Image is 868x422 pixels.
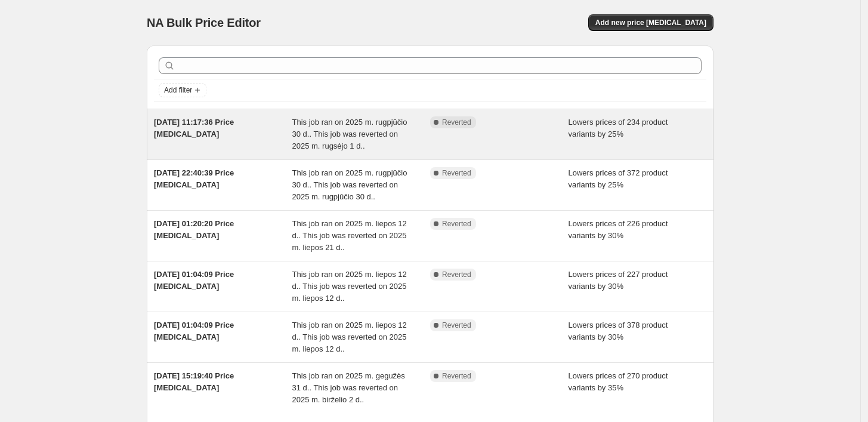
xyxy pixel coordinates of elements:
[292,118,407,150] span: This job ran on 2025 m. rugpjūčio 30 d.. This job was reverted on 2025 m. rugsėjo 1 d..
[154,168,234,189] span: [DATE] 22:40:39 Price [MEDICAL_DATA]
[159,83,206,97] button: Add filter
[442,371,471,381] span: Reverted
[292,371,405,404] span: This job ran on 2025 m. gegužės 31 d.. This job was reverted on 2025 m. birželio 2 d..
[154,321,234,341] span: [DATE] 01:04:09 Price [MEDICAL_DATA]
[154,270,234,291] span: [DATE] 01:04:09 Price [MEDICAL_DATA]
[442,118,471,127] span: Reverted
[292,270,407,303] span: This job ran on 2025 m. liepos 12 d.. This job was reverted on 2025 m. liepos 12 d..
[442,270,471,279] span: Reverted
[595,18,706,27] span: Add new price [MEDICAL_DATA]
[442,321,471,330] span: Reverted
[569,321,668,341] span: Lowers prices of 378 product variants by 30%
[292,219,407,252] span: This job ran on 2025 m. liepos 12 d.. This job was reverted on 2025 m. liepos 21 d..
[164,85,192,95] span: Add filter
[154,118,234,138] span: [DATE] 11:17:36 Price [MEDICAL_DATA]
[147,16,261,29] span: NA Bulk Price Editor
[588,14,713,31] button: Add new price [MEDICAL_DATA]
[154,371,234,392] span: [DATE] 15:19:40 Price [MEDICAL_DATA]
[154,219,234,240] span: [DATE] 01:20:20 Price [MEDICAL_DATA]
[292,321,407,353] span: This job ran on 2025 m. liepos 12 d.. This job was reverted on 2025 m. liepos 12 d..
[569,219,668,240] span: Lowers prices of 226 product variants by 30%
[442,219,471,229] span: Reverted
[569,118,668,138] span: Lowers prices of 234 product variants by 25%
[569,168,668,189] span: Lowers prices of 372 product variants by 25%
[569,270,668,291] span: Lowers prices of 227 product variants by 30%
[569,371,668,392] span: Lowers prices of 270 product variants by 35%
[292,168,407,201] span: This job ran on 2025 m. rugpjūčio 30 d.. This job was reverted on 2025 m. rugpjūčio 30 d..
[442,168,471,178] span: Reverted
